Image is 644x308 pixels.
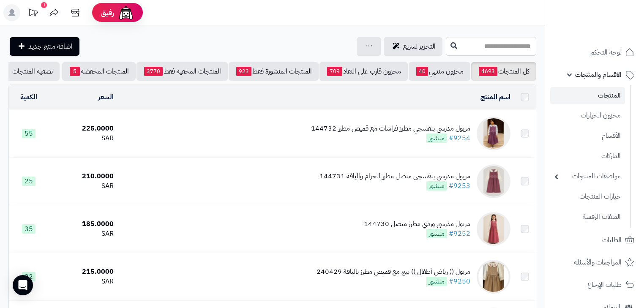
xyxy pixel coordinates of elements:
img: مريول مدرسي بنفسجي متصل مطرز الحزام والياقة 144731 [477,164,510,198]
span: منشور [426,229,447,238]
div: SAR [52,181,114,191]
a: الكمية [20,92,37,102]
span: 55 [22,129,35,138]
a: المراجعات والأسئلة [550,252,639,273]
a: #9254 [449,133,470,143]
div: مريول مدرسي وردي مطرز متصل 144730 [364,219,470,229]
span: رفيق [101,8,114,18]
span: التحرير لسريع [403,41,436,52]
span: الأقسام والمنتجات [575,69,622,81]
div: مريول مدرسي بنفسجي متصل مطرز الحزام والياقة 144731 [319,172,470,181]
span: 923 [236,67,251,76]
span: منشور [426,277,447,286]
span: 25 [22,177,35,186]
span: الطلبات [602,234,622,246]
div: مريول مدرسي بنفسجي مطرز فراشات مع قميص مطرز 144732 [311,124,470,134]
a: مواصفات المنتجات [550,167,625,185]
a: المنتجات المخفية فقط3770 [136,62,228,81]
div: 1 [41,2,47,8]
a: مخزون قارب على النفاذ709 [319,62,408,81]
span: المراجعات والأسئلة [574,256,622,268]
div: SAR [52,229,114,239]
a: لوحة التحكم [550,42,639,63]
div: SAR [52,277,114,286]
span: طلبات الإرجاع [587,279,622,291]
a: الطلبات [550,230,639,250]
span: 5 [70,67,80,76]
span: لوحة التحكم [590,46,622,58]
div: 215.0000 [52,267,114,277]
div: 210.0000 [52,172,114,181]
a: #9253 [449,181,470,191]
div: Open Intercom Messenger [13,275,33,295]
a: المنتجات المنشورة فقط923 [229,62,319,81]
span: 40 [416,67,428,76]
div: مريول (( رياض أطفال )) بيج مع قميص مطرز بالياقة 240429 [317,267,470,277]
img: مريول (( رياض أطفال )) بيج مع قميص مطرز بالياقة 240429 [477,260,510,294]
span: تصفية المنتجات [12,66,53,76]
a: طلبات الإرجاع [550,275,639,295]
span: اضافة منتج جديد [28,41,73,52]
a: الماركات [550,147,625,165]
a: التحرير لسريع [384,37,442,56]
span: 35 [22,224,35,234]
img: مريول مدرسي بنفسجي مطرز فراشات مع قميص مطرز 144732 [477,117,510,150]
span: منشور [426,181,447,191]
span: 22 [22,272,35,281]
a: الأقسام [550,127,625,145]
div: 185.0000 [52,219,114,229]
a: المنتجات المخفضة5 [62,62,136,81]
div: SAR [52,134,114,143]
a: المنتجات [550,87,625,104]
a: مخزون منتهي40 [409,62,470,81]
span: منشور [426,134,447,143]
div: 225.0000 [52,124,114,134]
a: #9250 [449,276,470,286]
img: ai-face.png [117,4,134,21]
span: 709 [327,67,342,76]
a: تحديثات المنصة [22,4,44,23]
span: 4693 [479,67,497,76]
span: 3770 [144,67,163,76]
a: كل المنتجات4693 [471,62,536,81]
img: مريول مدرسي وردي مطرز متصل 144730 [477,212,510,246]
a: #9252 [449,229,470,239]
a: الملفات الرقمية [550,208,625,226]
img: logo-2.png [587,23,636,41]
a: خيارات المنتجات [550,188,625,206]
a: اضافة منتج جديد [10,37,79,56]
a: مخزون الخيارات [550,106,625,125]
a: السعر [98,92,114,102]
a: اسم المنتج [480,92,510,102]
